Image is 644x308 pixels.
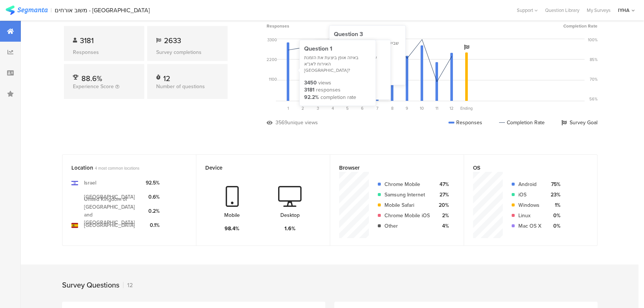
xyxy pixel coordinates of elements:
[590,76,598,82] div: 70%
[284,225,296,232] div: 1.6%
[518,180,541,188] div: Android
[361,105,364,111] span: 6
[276,119,287,126] div: 3569
[304,79,317,87] div: 3450
[287,119,318,126] div: unique views
[267,37,277,43] div: 3300
[436,180,449,188] div: 47%
[436,222,449,230] div: 4%
[304,45,371,53] div: Question 1
[547,222,560,230] div: 0%
[316,86,341,94] div: responses
[547,191,560,199] div: 23%
[6,6,48,15] img: segmanta logo
[618,7,629,14] div: IYHA
[518,212,541,219] div: Linux
[517,4,538,16] div: Support
[304,94,319,101] div: 92.2%
[588,37,598,43] div: 100%
[84,195,140,227] div: United Kingdom of [GEOGRAPHIC_DATA] and [GEOGRAPHIC_DATA]
[376,105,379,111] span: 7
[464,45,469,50] i: Survey Goal
[459,105,474,111] div: Ending
[81,73,102,84] span: 88.6%
[146,193,160,201] div: 0.6%
[436,212,449,219] div: 2%
[420,105,424,111] span: 10
[51,6,52,15] div: |
[321,94,356,101] div: completion rate
[563,23,598,29] span: Completion Rate
[547,212,560,219] div: 0%
[267,23,289,29] span: Responses
[84,179,96,187] div: Israel
[436,201,449,209] div: 20%
[518,191,541,199] div: iOS
[583,7,614,14] a: My Surveys
[163,73,170,80] div: 12
[146,207,160,215] div: 0.2%
[73,48,135,56] div: Responses
[80,35,94,46] span: 3181
[287,105,289,111] span: 1
[384,222,430,230] div: Other
[62,279,119,291] div: Survey Questions
[71,164,175,172] div: Location
[346,105,349,111] span: 5
[318,79,331,87] div: views
[73,83,114,90] span: Experience Score
[518,222,541,230] div: Mac OS X
[541,7,583,14] a: Question Library
[391,105,393,111] span: 8
[384,212,430,219] div: Chrome Mobile iOS
[406,105,408,111] span: 9
[224,211,240,219] div: Mobile
[499,119,545,126] div: Completion Rate
[547,180,560,188] div: 75%
[448,119,482,126] div: Responses
[55,7,150,14] div: משוב אורחים - [GEOGRAPHIC_DATA]
[156,48,219,56] div: Survey completions
[518,201,541,209] div: Windows
[304,86,315,94] div: 3181
[589,96,598,102] div: 56%
[146,221,160,229] div: 0.1%
[156,83,205,90] span: Number of questions
[384,191,430,199] div: Samsung Internet
[267,57,277,62] div: 2200
[450,105,454,111] span: 12
[84,193,135,201] div: [GEOGRAPHIC_DATA]
[205,164,309,172] div: Device
[384,180,430,188] div: Chrome Mobile
[547,201,560,209] div: 1%
[225,225,239,232] div: 98.4%
[436,191,449,199] div: 27%
[280,211,300,219] div: Desktop
[304,55,371,73] div: באיזה אופן ביצעת את הזמנת האירוח לאנ"א [GEOGRAPHIC_DATA]?
[302,105,304,111] span: 2
[590,57,598,62] div: 85%
[84,221,135,229] div: [GEOGRAPHIC_DATA]
[95,165,139,171] span: 4 most common locations
[123,281,133,289] div: 12
[332,105,334,111] span: 4
[339,164,442,172] div: Browser
[317,105,319,111] span: 3
[435,105,438,111] span: 11
[269,76,277,82] div: 1100
[334,30,401,38] div: Question 3
[384,201,430,209] div: Mobile Safari
[164,35,181,46] span: 2633
[473,164,576,172] div: OS
[146,179,160,187] div: 92.5%
[561,119,598,126] div: Survey Goal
